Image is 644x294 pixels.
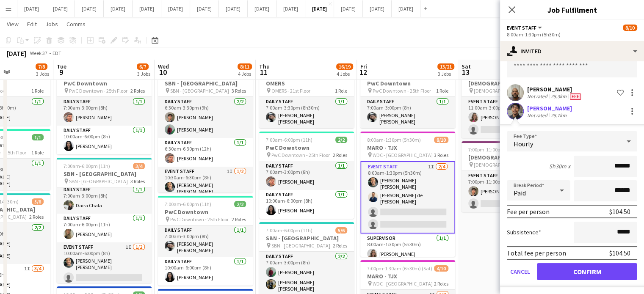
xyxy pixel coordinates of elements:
h3: Job Fulfilment [500,4,644,15]
div: 3 Jobs [36,71,49,77]
div: 8:00am-1:30pm (5h30m)8/10MARO - TJX WDC - [GEOGRAPHIC_DATA]3 RolesEvent Staff1I2/48:00am-1:30pm (... [360,132,455,257]
app-card-role: Daily Staff1/110:00am-6:00pm (8h)[PERSON_NAME] [57,126,152,154]
span: Wed [158,63,169,70]
div: 3 Jobs [137,71,150,77]
div: 4 Jobs [337,71,353,77]
button: [DATE] [248,0,276,17]
span: 16/19 [336,63,353,70]
span: 5/6 [335,227,347,234]
div: 11:00am-3:00pm (4h)1/2[DEMOGRAPHIC_DATA] [DEMOGRAPHIC_DATA]1 RoleEvent Staff1I1/211:00am-3:00pm (... [462,67,556,138]
div: 3 Jobs [438,71,454,77]
span: [DEMOGRAPHIC_DATA] [474,88,524,94]
span: 2 Roles [232,216,246,223]
span: 2 Roles [130,88,145,94]
app-card-role: Daily Staff1/17:00am-3:00pm (8h)[PERSON_NAME] [57,97,152,126]
app-card-role: Daily Staff1/17:00am-3:00pm (8h)[PERSON_NAME] [PERSON_NAME] [158,225,253,257]
app-card-role: Daily Staff1/110:00am-6:00pm (8h)[PERSON_NAME] [259,190,354,219]
app-card-role: Event Staff1I1/210:00am-6:00pm (8h)[PERSON_NAME] [PERSON_NAME] [57,242,152,286]
app-card-role: Event Staff1I2/48:00am-1:30pm (5h30m)[PERSON_NAME] [PERSON_NAME][PERSON_NAME] de [PERSON_NAME] [360,161,455,234]
span: Sat [462,63,471,70]
div: Not rated [527,112,549,118]
button: Confirm [537,263,637,280]
span: 12 [359,67,367,77]
button: [DATE] [392,0,420,17]
h3: PwC Downtown [57,80,152,87]
a: View [3,19,22,30]
div: 8:00am-1:30pm (5h30m) [507,31,637,38]
button: [DATE] [219,0,248,17]
a: Comms [63,19,89,30]
span: 1 Role [31,149,44,156]
h3: SBN - [GEOGRAPHIC_DATA] [259,234,354,242]
div: 4 Jobs [238,71,252,77]
label: Subsistence [507,228,541,236]
span: 3 Roles [232,88,246,94]
h3: MARO - TJX [360,272,455,280]
span: WDC - [GEOGRAPHIC_DATA] [373,280,433,287]
span: Edit [27,20,37,28]
button: [DATE] [17,0,46,17]
span: Comms [66,20,86,28]
app-card-role: Daily Staff1/17:00am-3:00pm (8h)[PERSON_NAME] [PERSON_NAME] [360,97,455,128]
button: [DATE] [305,0,334,17]
span: 7:00pm-11:00pm (4h) [468,146,514,153]
div: 6:30am-6:30pm (12h)4/5SBN - [GEOGRAPHIC_DATA] SBN - [GEOGRAPHIC_DATA]3 RolesDaily Staff2/26:30am-... [158,67,253,192]
div: Not rated [527,93,549,100]
span: Fri [360,63,367,70]
div: Crew has different fees then in role [568,93,583,100]
div: [PERSON_NAME] [527,85,583,93]
button: [DATE] [276,0,305,17]
span: 2 Roles [333,242,347,249]
app-job-card: 7:00am-6:00pm (11h)2/2PwC Downtown PwC Downtown - 25th Floor2 RolesDaily Staff1/17:00am-3:00pm (8... [57,67,152,154]
span: 1/1 [32,134,44,140]
span: 9 [55,67,66,77]
span: 8:00am-1:30pm (5h30m) [367,137,421,143]
span: 2/2 [234,201,246,207]
span: 5/6 [32,198,44,205]
button: [DATE] [161,0,190,17]
span: PwC Downtown - 25th Floor [373,88,431,94]
span: 3/4 [133,163,145,169]
app-job-card: 7:00am-6:00pm (11h)2/2PwC Downtown PwC Downtown - 25th Floor2 RolesDaily Staff1/17:00am-3:00pm (8... [158,196,253,286]
div: [DATE] [7,49,26,58]
h3: OMERS [259,80,354,87]
button: [DATE] [133,0,161,17]
span: 2/2 [335,137,347,143]
h3: SBN - [GEOGRAPHIC_DATA] [57,170,152,178]
app-job-card: 7:00am-3:00pm (8h)1/1PwC Downtown PwC Downtown - 25th Floor1 RoleDaily Staff1/17:00am-3:00pm (8h)... [360,67,455,128]
span: 7:00am-6:00pm (11h) [266,137,312,143]
app-card-role: Event Staff1I1/27:00pm-11:00pm (4h)[PERSON_NAME] [462,171,556,212]
div: $104.50 [609,207,630,216]
div: 28.3km [549,93,568,100]
span: 7:00am-6:00pm (11h) [266,227,312,234]
span: Fee [570,93,581,100]
app-card-role: Daily Staff1/16:30am-6:30pm (12h)[PERSON_NAME] [158,138,253,167]
app-job-card: 7:00am-6:00pm (11h)3/4SBN - [GEOGRAPHIC_DATA] SBN - [GEOGRAPHIC_DATA]3 RolesDaily Staff1/17:00am-... [57,158,152,283]
button: [DATE] [75,0,104,17]
div: 7:00am-6:00pm (11h)2/2PwC Downtown PwC Downtown - 25th Floor2 RolesDaily Staff1/17:00am-3:00pm (8... [259,132,354,219]
button: [DATE] [363,0,392,17]
span: Event Staff [507,25,536,31]
a: Edit [24,19,40,30]
div: [PERSON_NAME] [527,104,572,112]
span: 1 Role [436,88,448,94]
span: Tue [57,63,66,70]
span: 7:00am-6:00pm (11h) [165,201,211,207]
span: OMERS - 21st Floor [271,88,310,94]
span: Hourly [514,140,533,148]
span: 13 [460,67,471,77]
h3: MARO - TJX [360,144,455,151]
span: PwC Downtown - 25th Floor [271,152,330,158]
div: EDT [53,50,61,56]
h3: [DEMOGRAPHIC_DATA] [462,154,556,161]
span: 1 Role [31,88,44,94]
app-card-role: Daily Staff1/17:00am-3:00pm (8h)Daira Chala [57,185,152,214]
app-job-card: 7:00pm-11:00pm (4h)1/2[DEMOGRAPHIC_DATA] [DEMOGRAPHIC_DATA]1 RoleEvent Staff1I1/27:00pm-11:00pm (... [462,141,556,212]
span: 4/10 [434,265,448,272]
span: 7:00am-6:00pm (11h) [64,163,110,169]
h3: SBN - [GEOGRAPHIC_DATA] [158,80,253,87]
div: Fee per person [507,207,550,216]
